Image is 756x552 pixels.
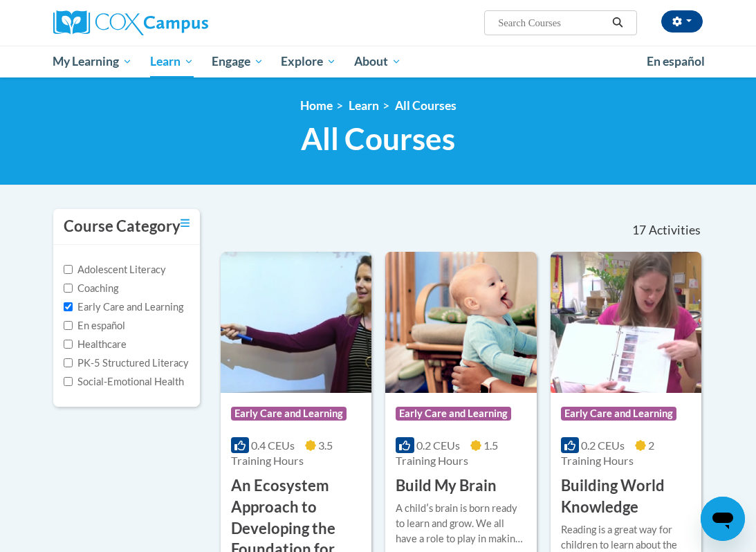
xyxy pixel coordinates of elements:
span: 3.5 Training Hours [231,439,333,467]
input: Checkbox for Options [64,340,73,349]
a: Toggle collapse [181,216,190,231]
span: All Courses [301,120,455,157]
h3: Course Category [64,216,181,237]
span: Early Care and Learning [561,407,676,421]
button: Account Settings [661,10,703,33]
img: Course Logo [221,252,371,393]
input: Checkbox for Options [64,265,73,274]
div: A childʹs brain is born ready to learn and grow. We all have a role to play in making reading a r... [396,501,526,546]
button: Search [607,15,628,31]
img: Course Logo [551,252,701,393]
h3: Build My Brain [396,475,497,497]
label: Adolescent Literacy [64,262,166,277]
span: 0.2 CEUs [581,439,625,452]
a: Learn [141,46,203,77]
span: Early Care and Learning [231,407,347,421]
span: Engage [212,53,264,70]
a: Cox Campus [53,10,256,35]
span: Early Care and Learning [396,407,511,421]
span: En español [647,54,705,68]
span: My Learning [53,53,132,70]
span: 2 Training Hours [561,439,654,467]
img: Cox Campus [53,10,208,35]
a: My Learning [44,46,142,77]
a: About [345,46,410,77]
label: Coaching [64,281,118,296]
span: Explore [281,53,336,70]
span: 17 [632,223,646,238]
input: Checkbox for Options [64,284,73,293]
span: 1.5 Training Hours [396,439,497,467]
input: Checkbox for Options [64,302,73,311]
span: 0.4 CEUs [251,439,295,452]
h3: Building World Knowledge [561,475,691,518]
input: Checkbox for Options [64,377,73,386]
a: Home [300,98,333,113]
a: Learn [349,98,379,113]
input: Checkbox for Options [64,358,73,367]
div: Main menu [43,46,714,77]
label: PK-5 Structured Literacy [64,356,189,371]
a: Engage [203,46,273,77]
input: Checkbox for Options [64,321,73,330]
label: Healthcare [64,337,127,352]
a: All Courses [395,98,457,113]
span: Learn [150,53,194,70]
span: 0.2 CEUs [416,439,460,452]
span: About [354,53,401,70]
label: En español [64,318,125,333]
a: Explore [272,46,345,77]
a: En español [638,47,714,76]
img: Course Logo [385,252,536,393]
iframe: Button to launch messaging window [701,497,745,541]
label: Early Care and Learning [64,300,183,315]
input: Search Courses [497,15,607,31]
span: Activities [649,223,701,238]
label: Social-Emotional Health [64,374,184,389]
